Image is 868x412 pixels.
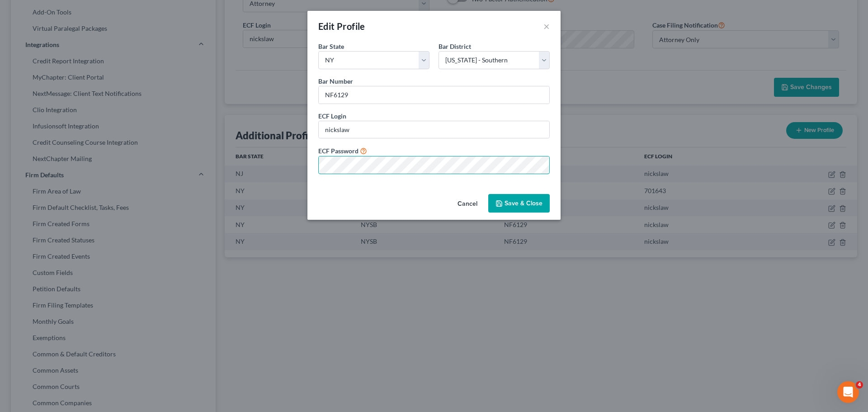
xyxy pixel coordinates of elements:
[543,21,550,32] button: ×
[856,381,863,388] span: 4
[450,195,485,213] button: Cancel
[439,43,471,50] span: Bar District
[488,194,550,213] button: Save & Close
[318,112,346,120] span: ECF Login
[318,43,344,50] span: Bar State
[837,381,859,403] iframe: Intercom live chat
[318,147,359,155] span: ECF Password
[318,20,365,33] div: Edit Profile
[319,86,549,104] input: #
[319,121,549,138] input: Enter ecf login...
[318,77,353,85] span: Bar Number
